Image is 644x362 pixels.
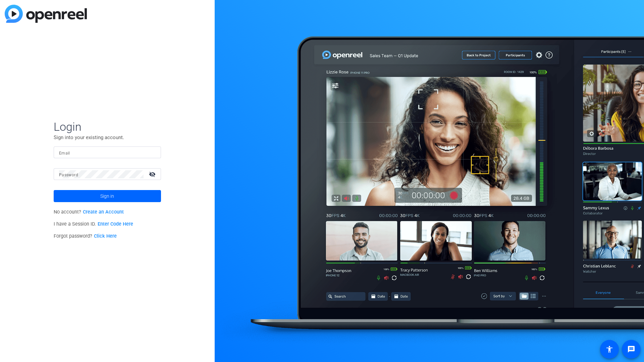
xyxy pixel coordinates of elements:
p: Sign into your existing account. [54,134,161,141]
span: Forgot password? [54,233,117,239]
input: Enter Email Address [59,148,156,157]
mat-label: Password [59,173,78,177]
a: Click Here [94,233,117,239]
span: I have a Session ID. [54,221,133,227]
img: blue-gradient.svg [5,5,87,23]
mat-icon: visibility_off [145,169,161,179]
a: Create an Account [83,209,124,215]
button: Sign in [54,190,161,202]
mat-label: Email [59,151,70,156]
a: Enter Code Here [98,221,133,227]
mat-icon: message [627,345,635,353]
span: No account? [54,209,124,215]
mat-icon: accessibility [605,345,613,353]
span: Login [54,120,161,134]
span: Sign in [100,188,114,204]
